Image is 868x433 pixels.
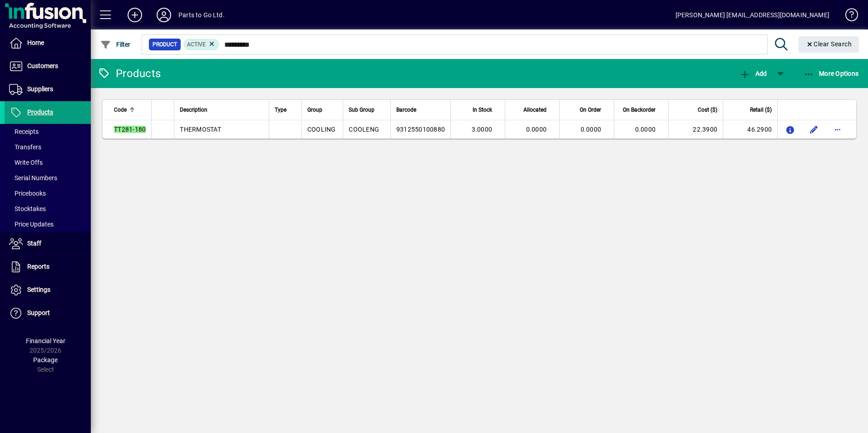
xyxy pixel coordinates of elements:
[9,174,57,182] span: Serial Numbers
[27,263,49,270] span: Reports
[5,186,91,201] a: Pricebooks
[187,41,206,48] span: Active
[349,126,379,133] span: COOLENG
[396,105,445,115] div: Barcode
[396,126,445,133] span: 9312550100880
[620,105,664,115] div: On Backorder
[27,108,53,116] span: Products
[635,126,656,133] span: 0.0000
[5,256,91,278] a: Reports
[511,105,555,115] div: Allocated
[9,221,54,228] span: Price Updates
[180,105,263,115] div: Description
[5,78,91,101] a: Suppliers
[180,105,207,115] span: Description
[149,7,178,23] button: Profile
[5,32,91,54] a: Home
[737,65,769,82] button: Add
[180,126,221,133] span: THERMOSTAT
[396,105,416,115] span: Barcode
[9,205,46,212] span: Stocktakes
[472,126,493,133] span: 3.0000
[120,7,149,23] button: Add
[804,70,859,77] span: More Options
[5,201,91,216] a: Stocktakes
[565,105,609,115] div: On Order
[9,128,39,135] span: Receipts
[838,2,857,31] a: Knowledge Base
[5,124,91,139] a: Receipts
[27,85,53,93] span: Suppliers
[275,105,296,115] div: Type
[33,356,58,364] span: Package
[307,126,336,133] span: COOLING
[114,126,146,133] em: TT281-180
[307,105,338,115] div: Group
[27,286,50,293] span: Settings
[740,70,767,77] span: Add
[807,122,821,137] button: Edit
[307,105,322,115] span: Group
[5,155,91,170] a: Write Offs
[27,39,44,46] span: Home
[623,105,656,115] span: On Backorder
[830,122,845,137] button: More options
[581,126,602,133] span: 0.0000
[526,126,547,133] span: 0.0000
[275,105,286,115] span: Type
[5,55,91,78] a: Customers
[5,232,91,255] a: Staff
[473,105,492,115] span: In Stock
[523,105,547,115] span: Allocated
[5,302,91,325] a: Support
[183,39,220,50] mat-chip: Activation Status: Active
[349,105,375,115] span: Sub Group
[5,170,91,186] a: Serial Numbers
[698,105,717,115] span: Cost ($)
[456,105,500,115] div: In Stock
[799,36,859,53] button: Clear
[26,337,65,344] span: Financial Year
[153,40,177,49] span: Product
[114,105,146,115] div: Code
[27,62,58,69] span: Customers
[5,279,91,301] a: Settings
[114,105,127,115] span: Code
[178,8,225,22] div: Parts to Go Ltd.
[27,309,50,316] span: Support
[5,139,91,155] a: Transfers
[27,240,41,247] span: Staff
[9,143,41,151] span: Transfers
[98,36,133,53] button: Filter
[723,120,777,138] td: 46.2900
[9,159,43,166] span: Write Offs
[806,40,852,48] span: Clear Search
[5,216,91,232] a: Price Updates
[349,105,385,115] div: Sub Group
[801,65,861,82] button: More Options
[580,105,601,115] span: On Order
[750,105,772,115] span: Retail ($)
[668,120,723,138] td: 22.3900
[9,190,46,197] span: Pricebooks
[98,66,161,81] div: Products
[676,8,829,22] div: [PERSON_NAME] [EMAIL_ADDRESS][DOMAIN_NAME]
[100,41,131,48] span: Filter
